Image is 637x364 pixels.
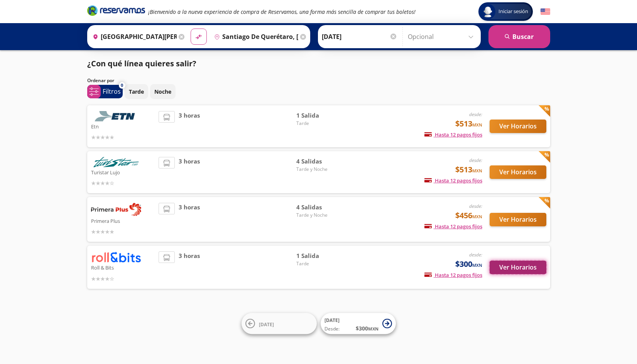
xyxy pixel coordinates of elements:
button: Noche [150,84,176,99]
span: Hasta 12 pagos fijos [424,131,482,138]
span: Hasta 12 pagos fijos [424,177,482,184]
span: 1 Salida [296,251,350,260]
button: Ver Horarios [490,213,546,226]
span: $ 300 [356,324,378,332]
p: Primera Plus [91,216,155,225]
p: Noche [154,88,171,96]
span: 4 Salidas [296,203,350,212]
em: ¡Bienvenido a la nueva experiencia de compra de Reservamos, una forma más sencilla de comprar tus... [148,8,416,15]
span: $513 [455,118,482,130]
button: Tarde [125,84,148,99]
span: [DATE] [259,321,274,327]
span: $513 [455,164,482,175]
button: Buscar [488,25,550,48]
small: MXN [472,262,482,268]
span: [DATE] [324,317,340,324]
span: Tarde [296,260,350,267]
span: Iniciar sesión [495,8,531,15]
p: Tarde [129,88,144,96]
span: Tarde y Noche [296,212,350,219]
p: Filtros [103,87,121,96]
button: [DATE] [242,313,317,334]
a: Brand Logo [87,5,145,19]
span: 3 horas [179,157,200,187]
span: Hasta 12 pagos fijos [424,223,482,230]
button: Ver Horarios [490,165,546,179]
small: MXN [472,168,482,174]
p: Roll & Bits [91,263,155,272]
button: 0Filtros [87,85,123,98]
p: Turistar Lujo [91,167,155,177]
span: $456 [455,210,482,221]
small: MXN [472,214,482,219]
button: [DATE]Desde:$300MXN [321,313,396,334]
span: Tarde y Noche [296,166,350,173]
small: MXN [472,122,482,128]
p: Ordenar por [87,77,114,84]
span: 0 [121,82,123,89]
em: desde: [469,203,482,209]
span: 3 horas [179,203,200,236]
em: desde: [469,111,482,118]
em: desde: [469,157,482,163]
span: 4 Salidas [296,157,350,166]
i: Brand Logo [87,5,145,16]
img: Etn [91,111,141,121]
span: Hasta 12 pagos fijos [424,271,482,278]
em: desde: [469,251,482,258]
small: MXN [368,326,378,332]
input: Opcional [408,27,477,46]
img: Turistar Lujo [91,157,141,167]
input: Buscar Destino [211,27,298,46]
p: ¿Con qué línea quieres salir? [87,58,196,69]
p: Etn [91,121,155,131]
input: Elegir Fecha [322,27,397,46]
span: 3 horas [179,111,200,142]
input: Buscar Origen [90,27,177,46]
button: English [541,7,550,17]
button: Ver Horarios [490,261,546,274]
span: $300 [455,258,482,270]
span: Tarde [296,120,350,127]
img: Primera Plus [91,203,141,216]
img: Roll & Bits [91,251,141,263]
button: Ver Horarios [490,120,546,133]
span: Desde: [324,325,340,332]
span: 3 horas [179,251,200,283]
span: 1 Salida [296,111,350,120]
